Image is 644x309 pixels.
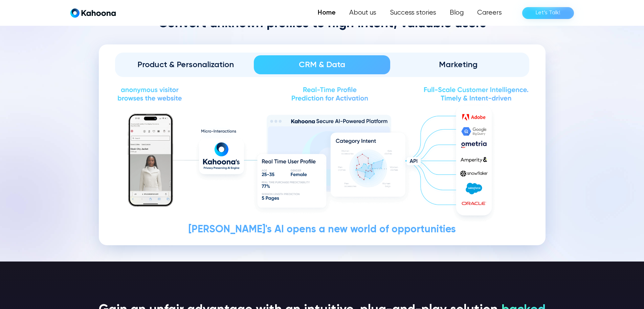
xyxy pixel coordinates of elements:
a: Home [311,6,342,20]
div: Let’s Talk! [536,7,560,18]
div: Marketing [400,59,517,70]
div: CRM & Data [263,59,381,70]
a: Let’s Talk! [522,7,574,19]
a: Careers [470,6,509,20]
a: Success stories [383,6,443,20]
a: About us [342,6,383,20]
div: [PERSON_NAME]'s AI opens a new world of opportunities [115,225,529,235]
a: home [70,8,116,18]
div: Product & Personalization [127,59,245,70]
a: Blog [443,6,470,20]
